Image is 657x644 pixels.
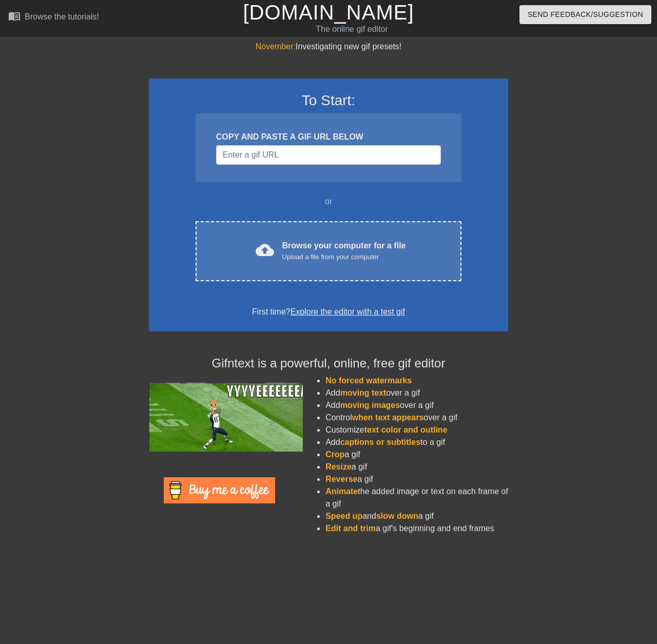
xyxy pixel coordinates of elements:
span: menu_book [8,10,21,22]
li: Add over a gif [325,387,508,399]
li: Add over a gif [325,399,508,412]
li: Add to a gif [325,436,508,448]
h3: To Start: [162,92,495,109]
span: when text appears [352,413,424,422]
img: football_small.gif [149,383,303,452]
li: a gif [325,448,508,461]
span: Edit and trim [325,524,376,533]
a: Explore the editor with a test gif [291,307,405,316]
h4: Gifntext is a powerful, online, free gif editor [149,356,508,371]
span: cloud_upload [256,241,274,259]
div: Browse your computer for a file [282,240,406,262]
li: and a gif [325,510,508,522]
span: Reverse [325,475,357,483]
span: Send Feedback/Suggestion [528,8,643,21]
span: Resize [325,462,352,471]
span: Crop [325,450,344,459]
div: or [176,196,481,208]
div: Browse the tutorials! [25,12,99,21]
span: moving text [340,388,387,397]
span: text color and outline [364,425,448,434]
div: First time? [162,306,495,318]
div: The online gif editor [224,23,480,35]
a: Browse the tutorials! [8,10,99,26]
span: captions or subtitles [340,438,420,446]
span: moving images [340,401,400,409]
div: Upload a file from your computer [282,252,406,262]
span: November: [256,42,296,51]
div: COPY AND PASTE A GIF URL BELOW [216,131,441,143]
li: Customize [325,424,508,436]
li: Control over a gif [325,412,508,424]
img: Buy Me A Coffee [164,477,275,503]
li: a gif's beginning and end frames [325,522,508,535]
span: slow down [376,512,418,520]
span: No forced watermarks [325,376,412,385]
li: a gif [325,461,508,473]
button: Send Feedback/Suggestion [519,5,651,24]
div: Investigating new gif presets! [149,41,508,53]
li: a gif [325,473,508,485]
a: [DOMAIN_NAME] [243,1,414,24]
input: Username [216,145,441,165]
span: Animate [325,487,358,496]
li: the added image or text on each frame of a gif [325,485,508,510]
span: Speed up [325,512,362,520]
